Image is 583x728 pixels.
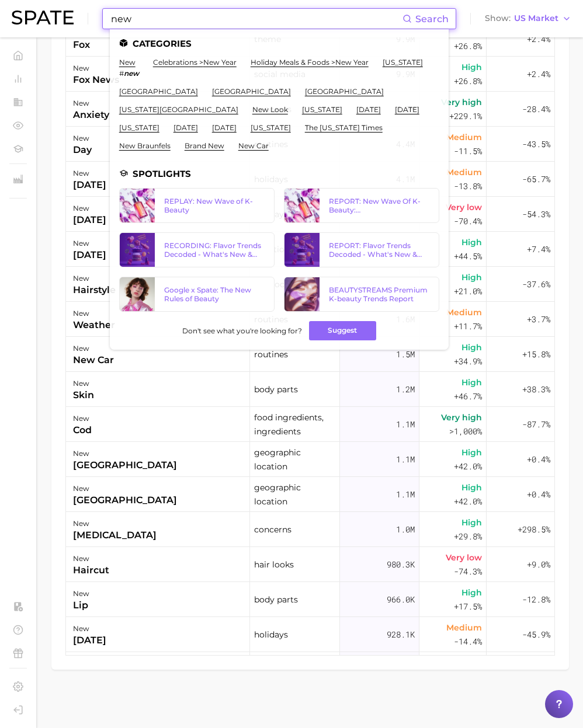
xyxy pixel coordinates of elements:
a: celebrations >new year [153,58,237,67]
span: 928.1k [387,628,415,642]
span: Don't see what you're looking for? [182,326,302,335]
div: lip [73,598,89,612]
li: Spotlights [119,169,439,179]
div: Google x Spate: The New Rules of Beauty [164,285,265,303]
span: 1.5m [396,347,415,361]
span: -13.8% [454,179,482,193]
div: new [73,61,119,75]
span: +46.7% [454,389,482,403]
span: -70.4% [454,214,482,228]
li: Categories [119,39,439,48]
span: +29.8% [454,530,482,544]
span: +26.8% [454,39,482,53]
span: -37.6% [522,277,550,291]
span: -74.3% [454,565,482,579]
button: new[DATE]holidays928.1kMedium-14.4%-45.9% [66,617,554,652]
span: -14.4% [454,635,482,649]
span: Medium [446,165,482,179]
button: newdayroutines4.4mMedium-11.5%-43.5% [66,127,554,162]
button: newlipbody parts966.0kHigh+17.5%-12.8% [66,582,554,617]
a: [GEOGRAPHIC_DATA] [119,87,198,96]
div: new [73,552,109,566]
button: newhaircuthair looks980.3kVery low-74.3%+9.0% [66,547,554,582]
div: REPORT: New Wave Of K-Beauty: [GEOGRAPHIC_DATA]’s Trending Innovations In Skincare & Color Cosmetics [329,197,429,214]
a: REPORT: Flavor Trends Decoded - What's New & What's Next According to TikTok & Google [284,232,439,267]
button: newweatherroutines1.6mMedium+11.7%+3.7% [66,302,554,337]
a: holiday meals & foods >new year [251,58,369,67]
span: +0.4% [527,487,550,501]
a: new car [238,141,269,150]
a: [DATE] [356,105,381,114]
div: new [73,236,106,250]
span: -65.7% [522,172,550,186]
div: anxiety [73,108,109,122]
span: +9.0% [527,558,550,572]
button: Suggest [309,321,376,340]
div: new [73,377,94,391]
span: >1,000% [449,426,482,437]
span: +7.4% [527,242,550,256]
span: +2.4% [527,67,550,81]
div: new [73,482,177,496]
div: skin [73,388,94,402]
button: newnew carroutines1.5mHigh+34.9%+15.8% [66,337,554,372]
span: 1.1m [396,452,415,466]
div: REPORT: Flavor Trends Decoded - What's New & What's Next According to TikTok & Google [329,241,429,259]
button: new[DATE]questions2.1mHigh+44.5%+7.4% [66,232,554,267]
span: 1.2m [396,382,415,396]
a: [GEOGRAPHIC_DATA] [305,87,384,96]
span: +21.0% [454,284,482,298]
span: concerns [254,523,291,537]
span: +11.7% [454,319,482,333]
span: +17.5% [454,600,482,614]
button: newfox newssocial media9.9mHigh+26.8%+2.4% [66,57,554,92]
span: High [461,375,482,389]
span: High [461,60,482,74]
div: weather [73,318,115,332]
span: High [461,235,482,249]
div: new [73,271,116,285]
div: new [73,587,89,601]
div: new [73,96,109,110]
span: High [461,270,482,284]
span: holidays [254,628,288,642]
div: REPLAY: New Wave of K-Beauty [164,197,265,214]
span: +2.4% [527,32,550,46]
span: -12.8% [522,593,550,607]
button: newcodfood ingredients, ingredients1.1mVery high>1,000%-87.7% [66,407,554,442]
span: +42.0% [454,494,482,508]
button: newskinbody parts1.2mHigh+46.7%+38.3% [66,372,554,407]
a: [US_STATE] [251,123,291,132]
span: hair looks [254,558,294,572]
span: -28.4% [522,102,550,116]
button: newhairstylehair looks1.6mHigh+21.0%-37.6% [66,267,554,302]
a: BEAUTYSTREAMS Premium K-beauty Trends Report [284,277,439,312]
div: new [73,342,114,356]
span: body parts [254,382,298,396]
span: geographic location [254,480,335,508]
div: new [73,131,92,145]
a: [DATE] [173,123,198,132]
a: new [119,58,136,67]
span: +38.3% [522,382,550,396]
div: day [73,143,92,157]
span: 1.1m [396,417,415,431]
span: +26.8% [454,74,482,88]
div: new car [73,353,114,367]
input: Search here for a brand, industry, or ingredient [110,9,402,29]
a: Google x Spate: The New Rules of Beauty [119,277,275,312]
a: Log out. Currently logged in with e-mail yumi.toki@spate.nyc. [9,701,27,719]
div: hairstyle [73,283,116,297]
span: +0.4% [527,452,550,466]
span: -87.7% [522,417,550,431]
div: new [73,412,92,426]
span: -54.3% [522,207,550,221]
span: +15.8% [522,347,550,361]
span: Medium [446,130,482,144]
span: High [461,445,482,459]
span: food ingredients, ingredients [254,410,335,438]
span: # [119,69,124,78]
button: new[MEDICAL_DATA]concerns1.0mHigh+29.8%+298.5% [66,512,554,547]
a: [DATE] [212,123,237,132]
span: Medium [446,305,482,319]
